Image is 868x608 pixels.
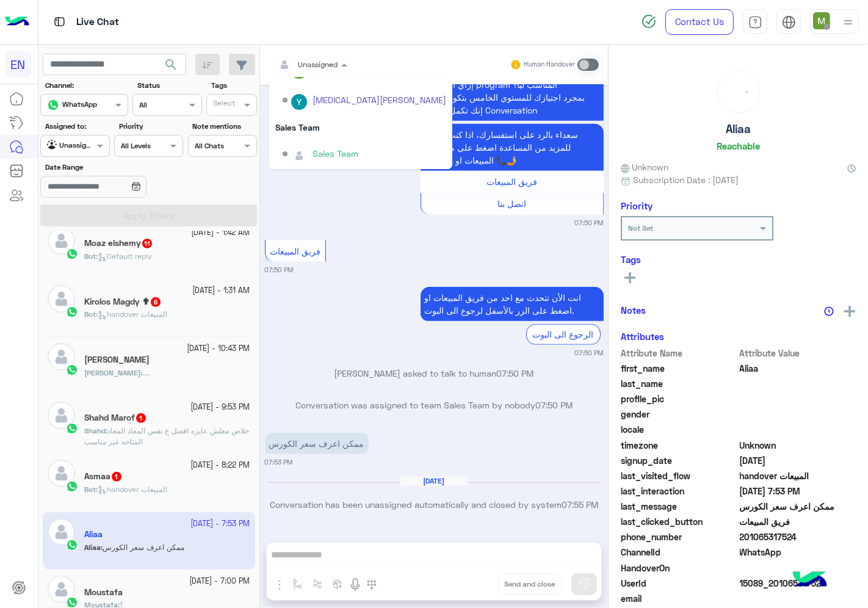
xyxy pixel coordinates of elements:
small: [DATE] - 9:53 PM [191,402,250,413]
p: 2/10/2025, 7:50 PM [421,287,604,321]
img: WhatsApp [66,248,78,260]
span: locale [621,423,737,436]
img: defaultAdmin.png [48,343,75,371]
label: Status [137,80,200,91]
span: handover المبيعات [98,309,167,319]
span: Bot [84,485,96,494]
span: Unassigned [298,60,338,69]
img: WhatsApp [66,480,78,493]
h6: Tags [621,254,856,265]
label: Assigned to: [45,121,108,132]
small: [DATE] - 1:31 AM [193,285,250,297]
a: tab [743,9,767,35]
span: 2025-10-02T16:53:19.355Z [740,485,856,498]
span: first_name [621,362,737,375]
img: defaultAdmin.png [48,285,75,313]
div: Sales Team [313,147,358,160]
span: Default reply [98,252,152,261]
span: Bot [84,309,96,319]
b: : [84,252,98,261]
span: Attribute Name [621,347,737,360]
img: defaultAdmin.png [48,402,75,429]
img: WhatsApp [66,364,78,376]
h6: [DATE] [400,477,468,485]
b: : [84,309,98,319]
img: notes [824,306,834,316]
span: handover المبيعات [98,485,167,494]
div: الرجوع الى البوت [526,324,601,344]
span: 11 [142,239,152,248]
span: null [740,423,856,436]
span: Attribute Value [740,347,856,360]
span: ممكن اعرف سعر الكورس [740,500,856,513]
b: Not Set [628,223,653,233]
span: null [740,408,856,421]
span: email [621,592,737,605]
h5: Shahd Marof [84,413,147,423]
span: 1 [136,413,146,423]
img: defaultAdmin.png [48,576,75,603]
label: Tags [211,80,256,91]
h5: Kirolos Magdy ✟ [84,297,162,307]
span: last_interaction [621,485,737,498]
p: [PERSON_NAME] asked to talk to human [265,367,604,380]
span: فريق المبيعات [270,246,320,256]
span: 2025-10-02T16:49:30.913Z [740,454,856,467]
span: UserId [621,577,737,590]
span: last_message [621,500,737,513]
h5: Mohamed Alaa [84,355,150,365]
span: last_name [621,377,737,390]
span: اتصل بنا [497,198,526,209]
label: Note mentions [192,121,255,132]
span: gender [621,408,737,421]
img: tab [748,15,762,29]
div: Sales Team [269,116,452,139]
img: ACg8ocI6MlsIVUV_bq7ynHKXRHAHHf_eEJuK8wzlPyPcd5DXp5YqWA=s96-c [291,94,307,110]
ng-dropdown-panel: Options list [269,78,452,169]
p: Conversation has been unassigned automatically and closed by system [265,498,604,511]
span: ChannelId [621,546,737,559]
img: defaultAdmin.png [48,460,75,487]
img: defaultAdmin.png [291,148,307,164]
img: spinner [642,14,656,29]
h5: Asmaa [84,471,123,482]
small: 07:50 PM [575,218,604,228]
h5: Moustafa [84,587,123,598]
span: timezone [621,439,737,452]
h6: Attributes [621,331,664,342]
img: tab [782,15,796,29]
img: profile [841,15,856,30]
p: Live Chat [76,14,119,31]
img: WhatsApp [66,422,78,435]
h5: Aliaa [726,122,751,136]
span: Unknown [621,161,668,173]
label: Date Range [45,162,182,173]
h5: Moaz elshemy [84,238,153,248]
span: last_visited_flow [621,469,737,482]
span: 15089_201065317524 [740,577,856,590]
span: [PERSON_NAME] [84,368,140,377]
span: handover المبيعات [740,469,856,482]
img: WhatsApp [66,306,78,318]
h6: Notes [621,305,646,316]
b: : [84,426,107,435]
span: profile_pic [621,393,737,405]
img: Logo [5,9,29,35]
span: Bot [84,252,96,261]
small: [DATE] - 1:42 AM [192,227,250,239]
span: .... [142,368,150,377]
small: [DATE] - 10:43 PM [187,343,250,355]
div: loading... [721,74,756,109]
span: last_clicked_button [621,515,737,528]
b: : [84,368,142,377]
img: defaultAdmin.png [48,227,75,255]
img: userImage [813,12,830,29]
span: Aliaa [740,362,856,375]
p: 2/10/2025, 7:53 PM [265,433,369,454]
small: [DATE] - 8:22 PM [191,460,250,471]
p: 2/10/2025, 7:50 PM [421,124,604,171]
img: tab [52,14,67,29]
span: signup_date [621,454,737,467]
span: خلاص معلش عايزه افضل ع نفس المعاد المعاد المتاحه غير مناسب [84,426,249,446]
div: [MEDICAL_DATA][PERSON_NAME] [313,93,446,106]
